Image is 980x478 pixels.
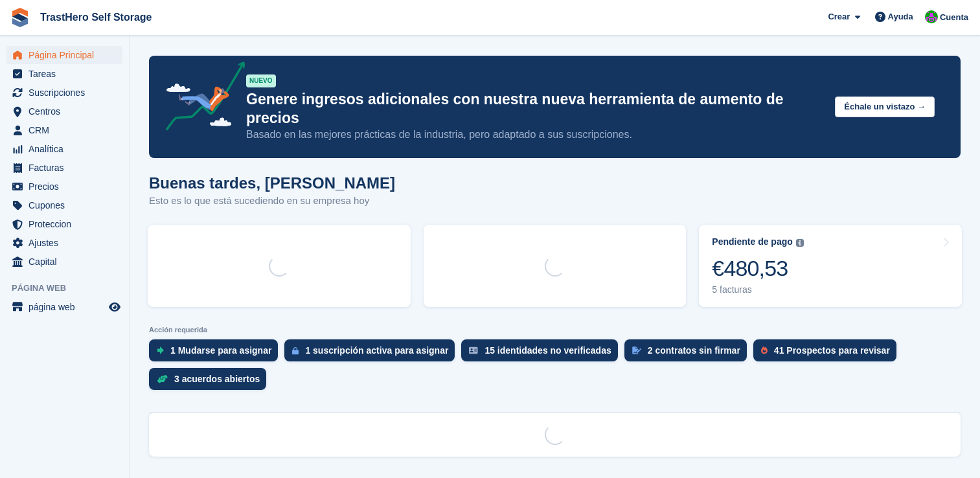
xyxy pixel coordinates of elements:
span: Capital [28,253,106,271]
a: menu [6,46,122,64]
span: Cupones [28,196,106,214]
span: Crear [828,10,850,23]
span: Página web [12,282,129,295]
span: Página Principal [28,46,106,64]
a: menu [6,102,122,120]
a: Pendiente de pago €480,53 5 facturas [699,225,962,307]
a: 41 Prospectos para revisar [753,339,903,368]
span: Ayuda [888,10,913,23]
a: menú [6,298,122,316]
a: 1 suscripción activa para asignar [284,339,461,368]
img: deal-1b604bf984904fb50ccaf53a9ad4b4a5d6e5aea283cecdc64d6e3604feb123c2.svg [157,374,168,383]
img: active_subscription_to_allocate_icon-d502201f5373d7db506a760aba3b589e785aa758c864c3986d89f69b8ff3... [292,347,299,355]
div: 1 suscripción activa para asignar [305,345,448,356]
span: Cuenta [940,11,968,24]
img: stora-icon-8386f47178a22dfd0bd8f6a31ec36ba5ce8667c1dd55bd0f319d3a0aa187defe.svg [10,8,30,27]
p: Basado en las mejores prácticas de la industria, pero adaptado a sus suscripciones. [246,128,825,142]
span: Facturas [28,159,106,177]
a: menu [6,234,122,252]
div: 5 facturas [712,284,803,295]
span: Ajustes [28,234,106,252]
img: icon-info-grey-7440780725fd019a000dd9b08b2336e03edf1995a4989e88bcd33f0948082b44.svg [796,239,804,247]
a: 1 Mudarse para asignar [149,339,284,368]
div: 15 identidades no verificadas [484,345,611,356]
a: menu [6,121,122,139]
img: move_ins_to_allocate_icon-fdf77a2bb77ea45bf5b3d319d69a93e2d87916cf1d5bf7949dd705db3b84f3ca.svg [157,347,164,354]
div: 2 contratos sin firmar [648,345,740,356]
a: menu [6,159,122,177]
a: menu [6,253,122,271]
img: contract_signature_icon-13c848040528278c33f63329250d36e43548de30e8caae1d1a13099fd9432cc5.svg [632,347,641,354]
span: Proteccion [28,215,106,233]
p: Acción requerida [149,326,961,334]
div: 1 Mudarse para asignar [170,345,271,356]
div: 3 acuerdos abiertos [174,374,260,384]
a: menu [6,140,122,158]
a: 2 contratos sin firmar [624,339,753,368]
span: Tareas [28,65,106,83]
h1: Buenas tardes, [PERSON_NAME] [149,174,395,192]
a: Vista previa de la tienda [107,299,122,315]
a: 15 identidades no verificadas [461,339,624,368]
a: 3 acuerdos abiertos [149,368,273,396]
div: 41 Prospectos para revisar [774,345,890,356]
img: Roberto Penades [925,10,938,23]
button: Échale un vistazo → [835,97,935,118]
a: menu [6,215,122,233]
a: menu [6,65,122,83]
a: TrastHero Self Storage [35,6,157,28]
img: prospect-51fa495bee0391a8d652442698ab0144808aea92771e9ea1ae160a38d050c398.svg [761,347,768,354]
span: CRM [28,121,106,139]
span: página web [28,298,106,316]
p: Esto es lo que está sucediendo en su empresa hoy [149,194,395,209]
a: menu [6,177,122,196]
img: price-adjustments-announcement-icon-8257ccfd72463d97f412b2fc003d46551f7dbcb40ab6d574587a9cd5c0d94... [155,62,245,135]
a: menu [6,84,122,102]
a: menu [6,196,122,214]
span: Centros [28,102,106,120]
img: verify_identity-adf6edd0f0f0b5bbfe63781bf79b02c33cf7c696d77639b501bdc392416b5a36.svg [469,347,478,354]
span: Suscripciones [28,84,106,102]
div: €480,53 [712,255,803,282]
div: Pendiente de pago [712,236,792,247]
div: NUEVO [246,74,276,87]
span: Analítica [28,140,106,158]
span: Precios [28,177,106,196]
p: Genere ingresos adicionales con nuestra nueva herramienta de aumento de precios [246,90,825,128]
